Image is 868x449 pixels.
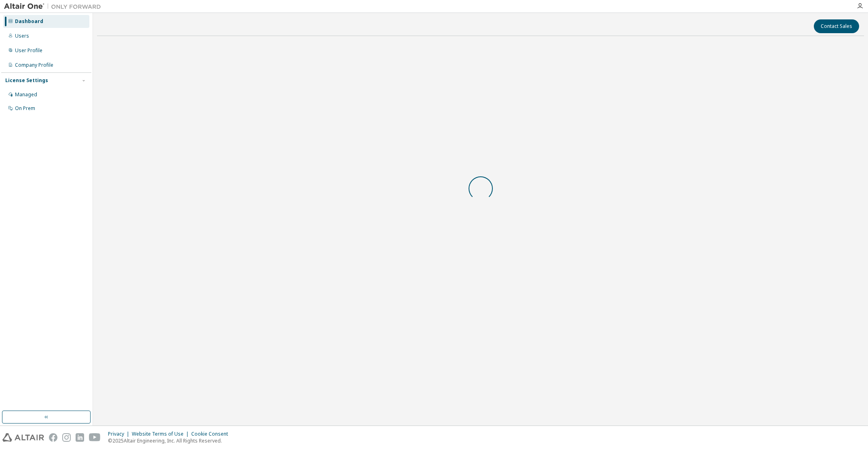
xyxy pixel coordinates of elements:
button: Contact Sales [814,19,859,33]
div: User Profile [15,47,42,54]
div: Website Terms of Use [132,431,191,437]
img: instagram.svg [62,433,71,442]
img: facebook.svg [49,433,57,442]
div: License Settings [5,77,48,84]
img: linkedin.svg [76,433,84,442]
img: altair_logo.svg [2,433,44,442]
div: Cookie Consent [191,431,233,437]
div: Company Profile [15,62,53,68]
div: On Prem [15,105,35,112]
div: Managed [15,91,37,98]
div: Privacy [108,431,132,437]
img: Altair One [4,2,105,11]
div: Users [15,33,29,39]
p: © 2025 Altair Engineering, Inc. All Rights Reserved. [108,437,233,444]
img: youtube.svg [89,433,101,442]
div: Dashboard [15,18,43,25]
